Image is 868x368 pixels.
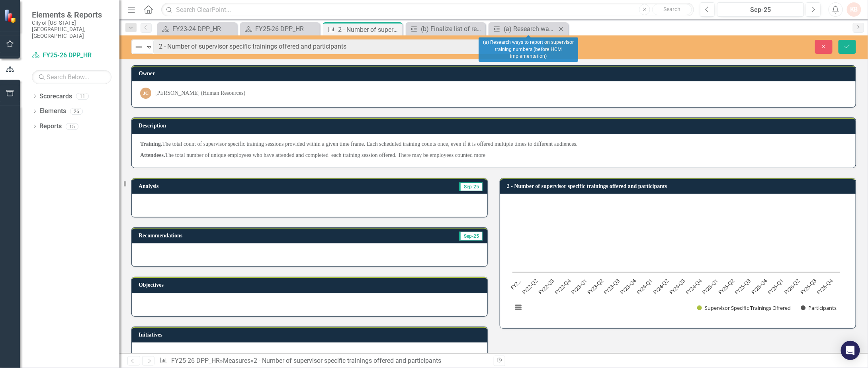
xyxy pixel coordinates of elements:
text: FY22-Q2 [520,277,539,296]
text: FY24-Q1 [635,277,654,296]
a: FY25-26 DPP_HR [171,357,220,364]
a: FY25-26 DPP_HR [242,24,318,34]
strong: Training. [140,141,162,147]
button: Show Participants [801,304,837,311]
text: FY26-Q1 [766,277,785,296]
text: FY2… [509,277,523,291]
button: KB [847,2,861,17]
text: FY22-Q4 [553,277,572,296]
div: 2 - Number of supervisor specific trainings offered and participants [254,357,441,364]
div: Sep-25 [720,5,801,15]
a: Measures [223,357,250,364]
div: (b) Finalize list of required training classes [421,24,483,34]
button: Show Supervisor Specific Trainings Offered [697,304,792,311]
text: FY26-Q2 [782,277,801,296]
input: Search Below... [32,70,111,84]
span: Sep-25 [459,232,483,241]
p: The total number of unique employees who have attended and completed each training session offere... [140,150,847,159]
text: FY23-Q1 [569,277,588,296]
h3: Recommendations [139,233,361,239]
button: View chart menu, Chart [512,302,524,313]
a: FY25-26 DPP_HR [32,51,111,60]
h3: Description [139,123,852,129]
h3: 2 - Number of supervisor specific trainings offered and participants [507,183,852,189]
a: FY23-24 DPP_HR [159,24,235,34]
h3: Objectives [139,282,483,288]
h3: Initiatives [139,332,483,338]
span: Sep-25 [459,182,483,191]
img: ClearPoint Strategy [4,9,18,23]
img: Not Defined [134,42,144,52]
p: The total count of supervisor specific training sessions provided within a given time frame. Each... [140,140,847,150]
text: FY24-Q3 [668,277,686,296]
span: Search [664,6,681,12]
input: This field is required [154,39,544,54]
svg: Interactive chart [508,200,844,320]
div: FY23-24 DPP_HR [172,24,235,34]
a: (b) Finalize list of required training classes [408,24,483,34]
div: » » [160,356,488,366]
a: Reports [39,122,62,131]
text: FY23-Q4 [619,277,638,296]
div: 15 [66,123,78,130]
div: (a) Research ways to report on supervisor training numbers (before HCM implementation) [479,37,578,62]
a: Scorecards [39,92,72,101]
a: (a) Research ways to report on supervisor training numbers (before HCM implementation) [491,24,556,34]
text: FY23-Q2 [586,277,605,296]
div: (a) Research ways to report on supervisor training numbers (before HCM implementation) [504,24,556,34]
a: Elements [39,107,66,116]
text: FY24-Q4 [684,277,704,296]
div: 26 [70,108,83,115]
text: FY25-Q3 [733,277,752,296]
text: FY25-Q1 [701,277,719,296]
button: Search [652,4,692,15]
text: FY24-Q2 [651,277,670,296]
strong: Attendees. [140,152,165,158]
input: Search ClearPoint... [161,3,694,17]
text: FY25-Q2 [717,277,736,296]
button: Sep-25 [717,2,804,17]
div: Open Intercom Messenger [841,341,860,360]
text: FY22-Q3 [537,277,555,296]
h3: Analysis [139,183,295,189]
text: FY26-Q3 [799,277,818,296]
div: JC [140,88,151,99]
div: Chart. Highcharts interactive chart. [508,200,847,320]
span: Elements & Reports [32,10,111,20]
text: FY26-Q4 [815,277,835,296]
small: City of [US_STATE][GEOGRAPHIC_DATA], [GEOGRAPHIC_DATA] [32,20,111,39]
div: 11 [76,93,89,100]
div: FY25-26 DPP_HR [255,24,318,34]
div: [PERSON_NAME] (Human Resources) [155,89,245,97]
text: FY25-Q4 [750,277,769,296]
div: 2 - Number of supervisor specific trainings offered and participants [338,25,401,35]
h3: Owner [139,70,852,76]
text: FY23-Q3 [602,277,621,296]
